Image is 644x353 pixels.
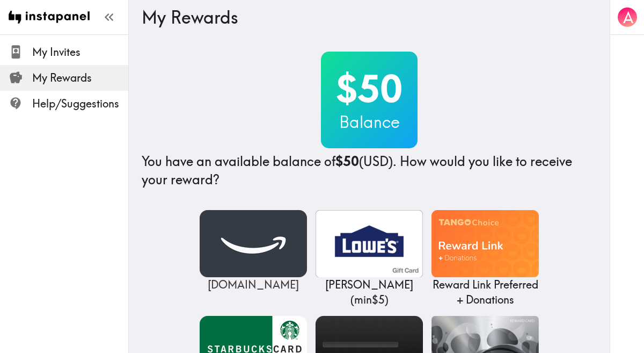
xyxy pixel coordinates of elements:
span: Help/Suggestions [32,96,128,111]
p: [PERSON_NAME] ( min $5 ) [316,277,423,307]
a: Reward Link Preferred + DonationsReward Link Preferred + Donations [431,210,539,307]
b: $50 [335,153,359,169]
span: My Rewards [32,70,128,85]
h3: My Rewards [142,7,588,27]
h2: $50 [321,67,418,111]
p: [DOMAIN_NAME] [200,277,307,292]
img: Reward Link Preferred + Donations [431,210,539,277]
a: Lowe's[PERSON_NAME] (min$5) [316,210,423,307]
a: Amazon.com[DOMAIN_NAME] [200,210,307,292]
h4: You have an available balance of (USD) . How would you like to receive your reward? [142,153,597,189]
img: Lowe's [316,210,423,277]
p: Reward Link Preferred + Donations [431,277,539,307]
span: My Invites [32,45,128,60]
img: Amazon.com [200,210,307,277]
button: A [617,6,638,28]
h3: Balance [321,111,418,133]
span: A [623,8,633,27]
